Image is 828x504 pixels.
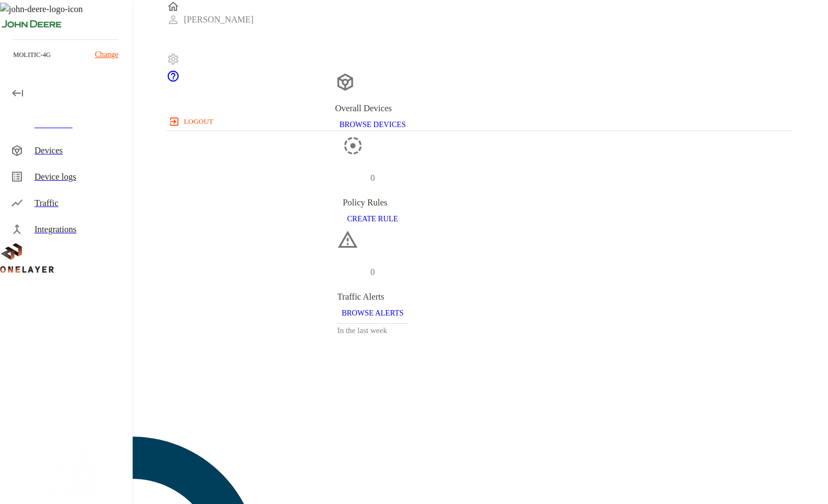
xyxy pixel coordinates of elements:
button: BROWSE ALERTS [337,303,408,324]
button: CREATE RULE [342,209,402,230]
a: CREATE RULE [342,214,402,223]
h3: In the last week [337,324,408,337]
p: 0 [370,171,375,185]
a: onelayer-support [167,75,180,84]
div: Traffic Alerts [337,290,408,303]
p: 0 [370,266,375,279]
div: Policy Rules [342,196,402,209]
p: [PERSON_NAME] [184,13,254,26]
a: logout [167,113,793,130]
span: Support Portal [167,75,180,84]
a: BROWSE ALERTS [337,307,408,317]
button: logout [167,113,218,130]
